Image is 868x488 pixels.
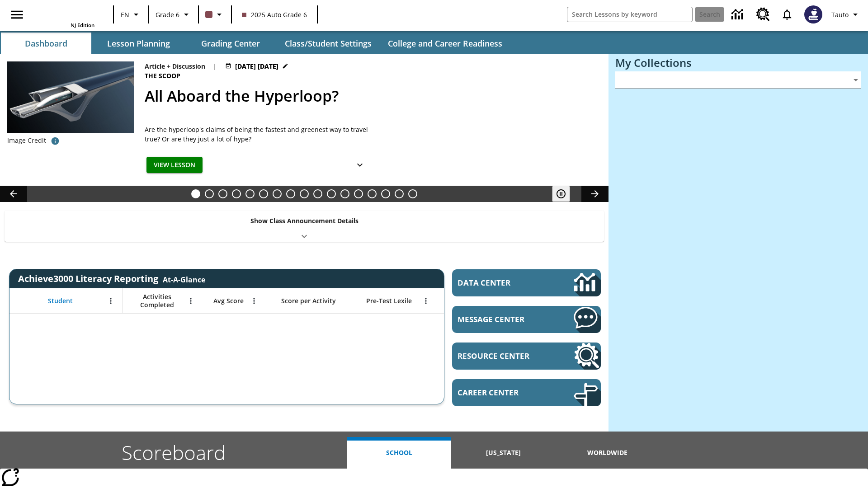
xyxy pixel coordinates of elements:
[552,186,570,202] button: Pause
[381,189,390,198] button: Slide 15 Remembering Justice O'Connor
[278,33,379,54] button: Class/Student Settings
[451,437,555,469] button: [US_STATE]
[36,4,94,22] a: Home
[145,84,598,108] h2: All Aboard the Hyperloop?
[775,3,799,26] a: Notifications
[804,5,822,23] img: Avatar
[205,189,214,198] button: Slide 2 Do You Want Fries With That?
[828,6,864,23] button: Profile/Settings
[452,343,601,370] a: Resource Center, Will open in new tab
[213,297,244,305] span: Avg Score
[340,189,349,198] button: Slide 12 Career Lesson
[127,293,187,309] span: Activities Completed
[18,272,205,285] span: Achieve3000 Literacy Reporting
[452,306,601,333] a: Message Center
[46,133,64,149] button: Photo credit: Hyperloop Transportation Technologies
[419,294,433,308] button: Open Menu
[218,189,227,198] button: Slide 3 Dirty Jobs Kids Had To Do
[250,216,359,225] p: Show Class Announcement Details
[452,269,601,296] a: Data Center
[381,33,509,54] button: College and Career Readiness
[223,61,290,71] button: Jul 21 - Jun 30 Choose Dates
[1,33,91,54] button: Dashboard
[313,189,322,198] button: Slide 10 Mixed Practice: Citing Evidence
[212,61,216,71] span: |
[121,10,129,19] span: EN
[281,297,336,305] span: Score per Activity
[799,3,828,26] button: Select a new avatar
[751,2,775,27] a: Resource Center, Will open in new tab
[156,10,179,19] span: Grade 6
[191,189,200,198] button: Slide 1 All Aboard the Hyperloop?
[259,189,268,198] button: Slide 6 Solar Power to the People
[273,189,282,198] button: Slide 7 Attack of the Terrifying Tomatoes
[831,10,849,19] span: Tauto
[395,189,404,198] button: Slide 16 Point of View
[152,6,195,23] button: Grade: Grade 6, Select a grade
[615,56,861,69] h3: My Collections
[146,157,203,174] button: View Lesson
[458,387,547,398] span: Career Center
[145,71,182,81] span: The Scoop
[452,379,601,406] a: Career Center
[247,294,261,308] button: Open Menu
[232,189,241,198] button: Slide 4 Cars of the Future?
[145,125,371,144] div: Are the hyperloop's claims of being the fastest and greenest way to travel true? Or are they just...
[458,351,547,361] span: Resource Center
[104,294,118,308] button: Open Menu
[366,297,412,305] span: Pre-Test Lexile
[145,61,205,71] p: Article + Discussion
[458,314,547,324] span: Message Center
[185,33,276,54] button: Grading Center
[4,1,30,28] button: Open side menu
[163,273,205,285] div: At-A-Glance
[300,189,309,198] button: Slide 9 The Invasion of the Free CD
[351,157,369,174] button: Show Details
[552,186,579,202] div: Pause
[245,189,255,198] button: Slide 5 The Last Homesteaders
[235,61,278,71] span: [DATE] [DATE]
[117,6,146,23] button: Language: EN, Select a language
[93,33,184,54] button: Lesson Planning
[347,437,451,469] button: School
[48,297,73,305] span: Student
[7,61,134,133] img: Artist rendering of Hyperloop TT vehicle entering a tunnel
[184,294,198,308] button: Open Menu
[458,277,543,288] span: Data Center
[354,189,363,198] button: Slide 13 Cooking Up Native Traditions
[556,437,660,469] button: Worldwide
[408,189,417,198] button: Slide 17 The Constitution's Balancing Act
[567,7,692,22] input: search field
[5,211,604,242] div: Show Class Announcement Details
[71,22,94,28] span: NJ Edition
[202,6,228,23] button: Class color is dark brown. Change class color
[581,186,609,202] button: Lesson carousel, Next
[242,10,307,19] span: 2025 Auto Grade 6
[286,189,295,198] button: Slide 8 Fashion Forward in Ancient Rome
[726,2,751,27] a: Data Center
[36,3,94,28] div: Home
[368,189,377,198] button: Slide 14 Hooray for Constitution Day!
[7,136,46,145] p: Image Credit
[327,189,336,198] button: Slide 11 Pre-release lesson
